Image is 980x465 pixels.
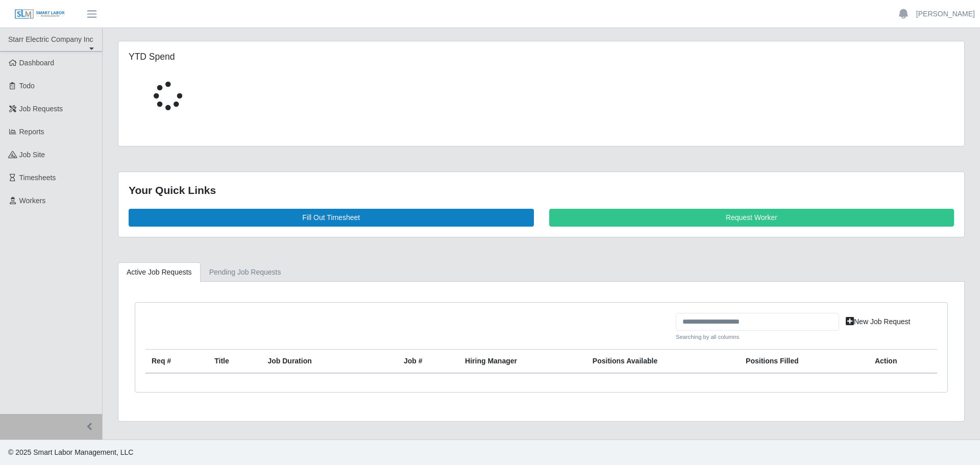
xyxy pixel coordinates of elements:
[19,105,63,113] span: Job Requests
[8,448,133,456] span: © 2025 Smart Labor Management, LLC
[201,262,290,282] a: Pending Job Requests
[839,313,917,331] a: New Job Request
[19,151,45,159] span: job site
[869,350,937,374] th: Action
[208,350,261,374] th: Title
[261,350,373,374] th: Job Duration
[129,209,534,227] a: Fill Out Timesheet
[916,9,975,19] a: [PERSON_NAME]
[740,350,869,374] th: Positions Filled
[676,333,839,341] small: Searching by all columns
[19,128,44,136] span: Reports
[129,182,954,199] div: Your Quick Links
[145,350,208,374] th: Req #
[19,174,56,182] span: Timesheets
[586,350,740,374] th: Positions Available
[14,9,65,20] img: SLM Logo
[459,350,586,374] th: Hiring Manager
[19,59,55,67] span: Dashboard
[398,350,459,374] th: Job #
[19,82,35,90] span: Todo
[19,197,46,205] span: Workers
[118,262,201,282] a: Active Job Requests
[129,52,394,62] h5: YTD Spend
[549,209,954,227] a: Request Worker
